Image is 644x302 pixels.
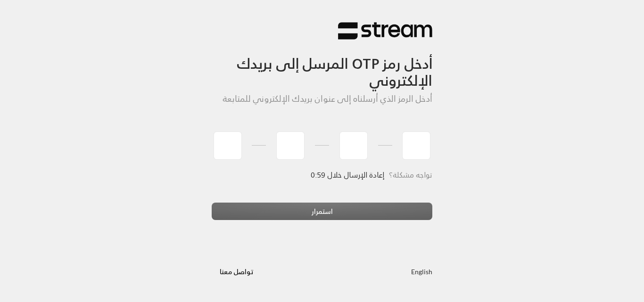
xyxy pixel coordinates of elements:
[411,263,432,280] a: English
[212,40,432,90] h3: أدخل رمز OTP المرسل إلى بريدك الإلكتروني
[338,22,432,40] img: Stream Logo
[212,94,432,104] h5: أدخل الرمز الذي أرسلناه إلى عنوان بريدك الإلكتروني للمتابعة
[212,263,261,280] button: تواصل معنا
[212,266,261,278] a: تواصل معنا
[389,168,432,181] span: تواجه مشكلة؟
[311,168,384,181] span: إعادة الإرسال خلال 0:59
